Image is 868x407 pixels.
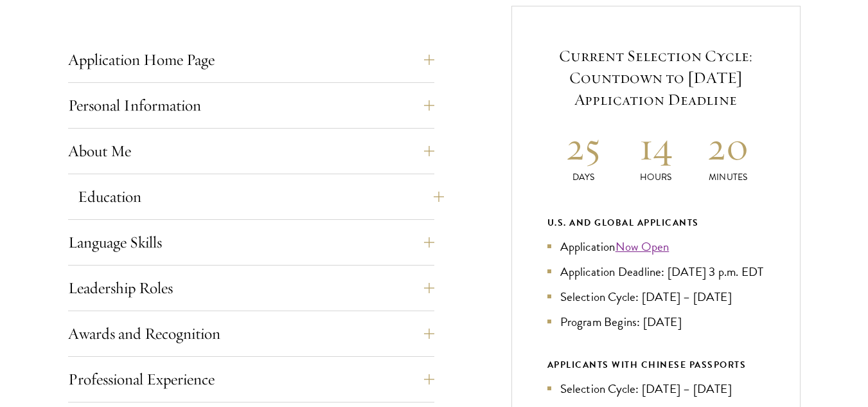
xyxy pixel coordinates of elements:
[692,122,765,170] h2: 20
[547,45,765,111] h5: Current Selection Cycle: Countdown to [DATE] Application Deadline
[547,312,765,331] li: Program Begins: [DATE]
[68,136,434,167] button: About Me
[68,364,434,395] button: Professional Experience
[68,90,434,121] button: Personal Information
[78,181,444,212] button: Education
[547,215,765,231] div: U.S. and Global Applicants
[547,122,620,170] h2: 25
[547,237,765,256] li: Application
[619,122,692,170] h2: 14
[692,170,765,184] p: Minutes
[68,227,434,258] button: Language Skills
[616,237,669,256] a: Now Open
[68,273,434,303] button: Leadership Roles
[547,170,620,184] p: Days
[619,170,692,184] p: Hours
[547,379,765,398] li: Selection Cycle: [DATE] – [DATE]
[547,287,765,306] li: Selection Cycle: [DATE] – [DATE]
[547,357,765,373] div: APPLICANTS WITH CHINESE PASSPORTS
[68,44,434,75] button: Application Home Page
[547,262,765,281] li: Application Deadline: [DATE] 3 p.m. EDT
[68,318,434,349] button: Awards and Recognition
